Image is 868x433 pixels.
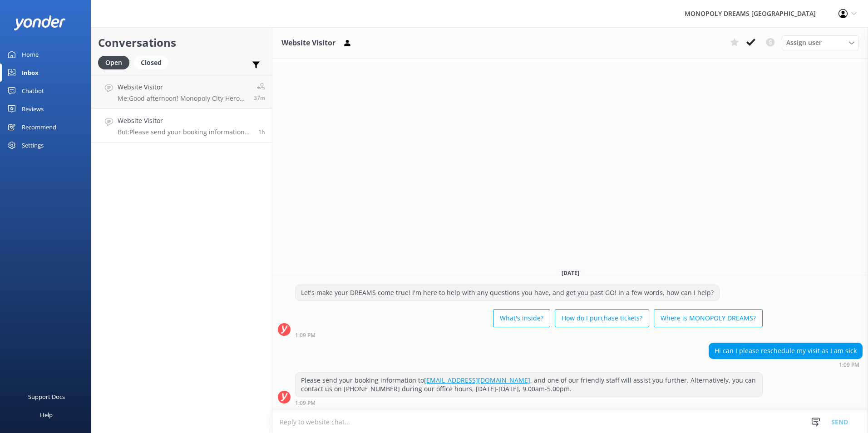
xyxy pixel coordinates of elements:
button: How do I purchase tickets? [555,309,649,327]
div: Assign User [782,35,859,50]
button: Where is MONOPOLY DREAMS? [654,309,763,327]
a: Open [98,57,134,67]
div: Help [40,406,53,424]
div: Please send your booking information to , and one of our friendly staff will assist you further. ... [296,373,762,397]
a: Website VisitorBot:Please send your booking information to [EMAIL_ADDRESS][DOMAIN_NAME], and one ... [91,109,272,143]
div: Closed [134,56,168,69]
div: Recommend [22,118,56,136]
h4: Website Visitor [118,116,252,126]
div: Home [22,45,39,64]
strong: 1:09 PM [295,333,316,338]
a: Closed [134,57,173,67]
strong: 1:09 PM [295,400,316,406]
button: What's inside? [493,309,550,327]
span: [DATE] [556,269,585,277]
h4: Website Visitor [118,82,247,92]
div: Support Docs [28,388,65,406]
strong: 1:09 PM [839,362,859,368]
div: Oct 02 2025 01:09pm (UTC +10:00) Australia/Sydney [295,399,763,406]
div: Oct 02 2025 01:09pm (UTC +10:00) Australia/Sydney [295,332,763,338]
div: Reviews [22,100,44,118]
h3: Website Visitor [281,37,335,49]
div: Hi can I please reschedule my visit as I am sick [709,343,862,359]
p: Bot: Please send your booking information to [EMAIL_ADDRESS][DOMAIN_NAME], and one of our friendl... [118,128,252,136]
p: Me: Good afternoon! Monopoly City Heroes sessions are not available during school holidays. Stay ... [118,94,247,103]
span: Assign user [786,38,822,48]
div: Open [98,56,129,69]
img: yonder-white-logo.png [14,15,66,30]
div: Settings [22,136,44,154]
a: [EMAIL_ADDRESS][DOMAIN_NAME] [424,376,530,384]
h2: Conversations [98,34,265,51]
span: Oct 02 2025 01:09pm (UTC +10:00) Australia/Sydney [258,128,265,136]
span: Oct 02 2025 02:03pm (UTC +10:00) Australia/Sydney [254,94,265,102]
div: Inbox [22,64,39,82]
div: Chatbot [22,82,44,100]
a: Website VisitorMe:Good afternoon! Monopoly City Heroes sessions are not available during school h... [91,75,272,109]
div: Let's make your DREAMS come true! I'm here to help with any questions you have, and get you past ... [296,285,719,300]
div: Oct 02 2025 01:09pm (UTC +10:00) Australia/Sydney [709,361,863,368]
